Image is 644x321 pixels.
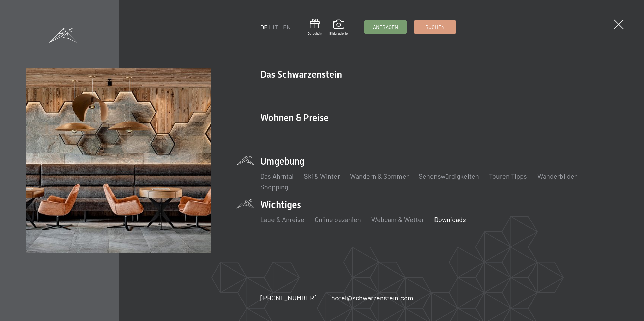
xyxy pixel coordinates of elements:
a: DE [260,23,268,31]
a: Online bezahlen [315,215,361,223]
a: [PHONE_NUMBER] [260,293,317,302]
a: Webcam & Wetter [371,215,424,223]
a: Touren Tipps [489,172,527,180]
a: Anfragen [365,21,406,33]
a: Buchen [414,21,456,33]
span: Gutschein [308,31,322,36]
a: Wanderbilder [537,172,577,180]
a: Das Ahrntal [260,172,294,180]
a: Shopping [260,183,288,191]
img: Wellnesshotels - Bar - Spieltische - Kinderunterhaltung [26,68,211,253]
a: Wandern & Sommer [350,172,409,180]
a: Lage & Anreise [260,215,304,223]
a: Downloads [434,215,466,223]
span: Bildergalerie [329,31,348,36]
a: hotel@schwarzenstein.com [331,293,413,302]
a: EN [283,23,291,31]
span: Anfragen [373,24,398,31]
a: Sehenswürdigkeiten [419,172,479,180]
span: Buchen [425,24,445,31]
a: Bildergalerie [329,20,348,36]
a: Ski & Winter [304,172,340,180]
a: Gutschein [308,19,322,36]
span: [PHONE_NUMBER] [260,294,317,302]
a: IT [273,23,278,31]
